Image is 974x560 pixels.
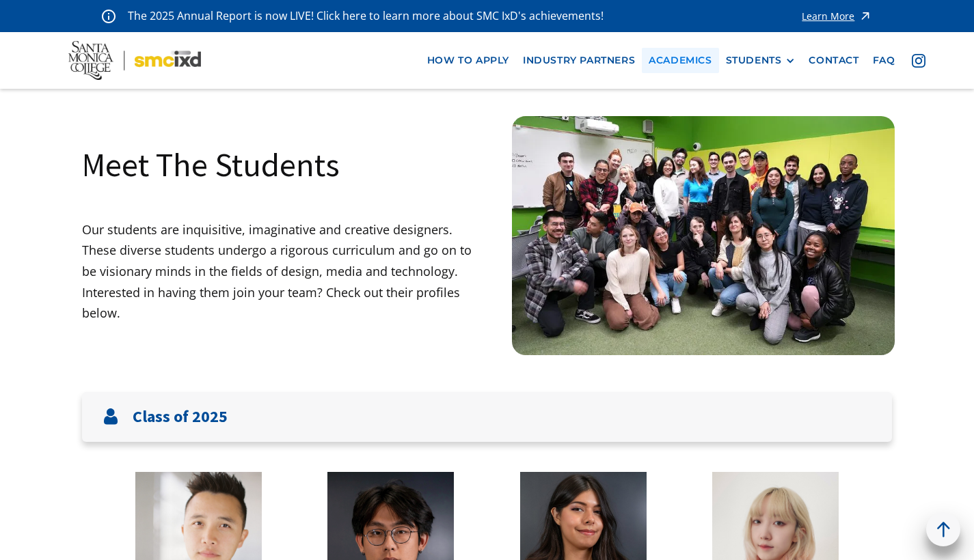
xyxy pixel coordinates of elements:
[726,55,782,66] div: STUDENTS
[516,48,642,73] a: industry partners
[68,41,202,80] img: Santa Monica College - SMC IxD logo
[103,408,119,425] img: User icon
[802,7,872,25] a: Learn More
[102,9,116,23] img: icon - information - alert
[726,55,796,66] div: STUDENTS
[802,48,865,73] a: contact
[420,48,516,73] a: how to apply
[128,7,605,25] p: The 2025 Annual Report is now LIVE! Click here to learn more about SMC IxD's achievements!
[926,512,960,546] a: back to top
[858,7,872,25] img: icon - arrow - alert
[512,116,895,354] img: Santa Monica College IxD Students engaging with industry
[866,48,902,73] a: faq
[82,143,340,186] h1: Meet The Students
[642,48,718,73] a: Academics
[802,12,854,21] div: Learn More
[133,407,228,427] h3: Class of 2025
[912,54,925,68] img: icon - instagram
[82,219,487,324] p: Our students are inquisitive, imaginative and creative designers. These diverse students undergo ...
